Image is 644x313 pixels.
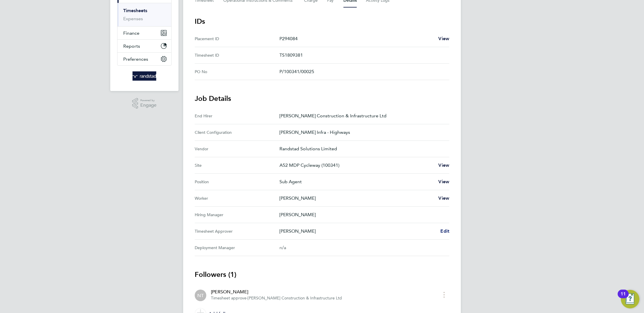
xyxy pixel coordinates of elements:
button: Finance [117,27,171,39]
p: [PERSON_NAME] [279,195,434,202]
div: Timesheets [117,3,171,26]
a: Edit [440,228,449,235]
div: [PERSON_NAME] [211,288,342,295]
a: Go to home page [117,71,172,81]
span: View [438,162,449,168]
div: Hiring Manager [195,211,279,218]
p: [PERSON_NAME] Construction & Infrastructure Ltd [279,112,445,119]
div: Position [195,178,279,185]
div: n/a [279,244,440,251]
p: A52 MDP Cycleway (100341) [279,162,434,169]
div: Worker [195,195,279,202]
a: Timesheets [123,8,147,13]
span: Timesheet approve [211,296,246,301]
button: Preferences [117,53,171,65]
span: Engage [140,103,157,108]
a: Expenses [123,16,143,21]
a: View [438,178,449,185]
button: Open Resource Center, 11 new notifications [621,290,639,308]
span: View [438,36,449,41]
p: [PERSON_NAME] [279,211,445,218]
p: Sub Agent [279,178,434,185]
a: View [438,35,449,42]
a: View [438,162,449,169]
p: Randstad Solutions Limited [279,145,445,152]
h3: IDs [195,17,449,26]
div: Vendor [195,145,279,152]
a: Powered byEngage [132,98,157,109]
a: View [438,195,449,202]
p: TS1809381 [279,52,445,59]
span: View [438,179,449,184]
span: Finance [123,30,139,36]
div: Timesheet ID [195,52,279,59]
button: timesheet menu [439,290,449,299]
div: Ned Tagoe [195,290,206,301]
div: 11 [621,294,626,301]
span: Edit [440,228,449,234]
div: Placement ID [195,35,279,42]
p: [PERSON_NAME] Infra - Highways [279,129,445,136]
p: [PERSON_NAME] [279,228,436,235]
span: Reports [123,43,140,49]
div: Site [195,162,279,169]
h3: Job Details [195,94,449,103]
div: Deployment Manager [195,244,279,251]
span: Powered by [140,98,157,103]
div: Timesheet Approver [195,228,279,235]
div: Client Configuration [195,129,279,136]
h3: Followers (1) [195,270,449,279]
div: PO No [195,68,279,75]
p: P/100341/00025 [279,68,445,75]
div: End Hirer [195,112,279,119]
img: randstad-logo-retina.png [133,71,157,81]
span: · [246,296,248,301]
span: NT [197,292,204,299]
span: View [438,195,449,201]
p: P294084 [279,35,434,42]
button: Reports [117,40,171,52]
span: [PERSON_NAME] Construction & Infrastructure Ltd [248,296,342,301]
span: Preferences [123,56,148,62]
